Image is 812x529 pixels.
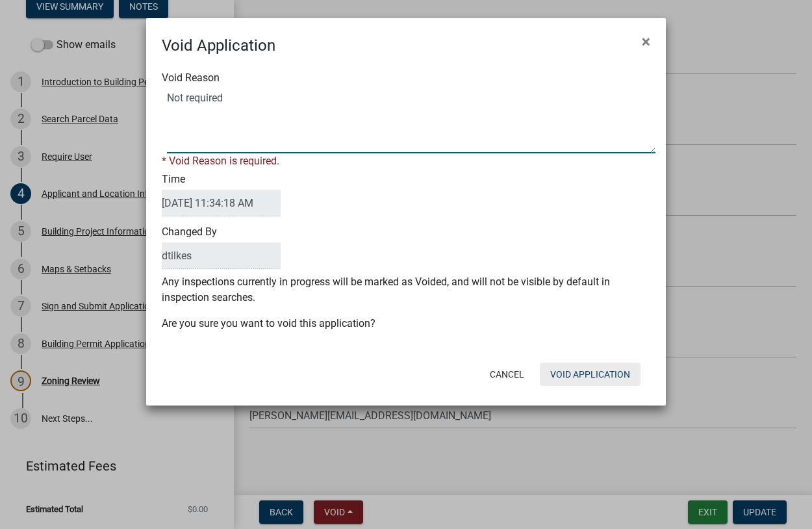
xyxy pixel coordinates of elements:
p: Any inspections currently in progress will be marked as Voided, and will not be visible by defaul... [162,274,650,305]
p: Are you sure you want to void this application? [162,316,650,331]
span: × [642,32,650,51]
button: Void Application [540,363,641,386]
label: Time [162,174,281,216]
label: Changed By [162,227,281,269]
div: * Void Reason is required. [162,153,650,169]
button: Cancel [479,363,535,386]
h4: Void Application [162,34,275,57]
label: Void Reason [162,73,220,83]
button: Close [631,23,661,60]
input: ClosedBy [162,242,281,269]
textarea: Void Reason [167,88,655,153]
input: DateTime [162,190,281,216]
